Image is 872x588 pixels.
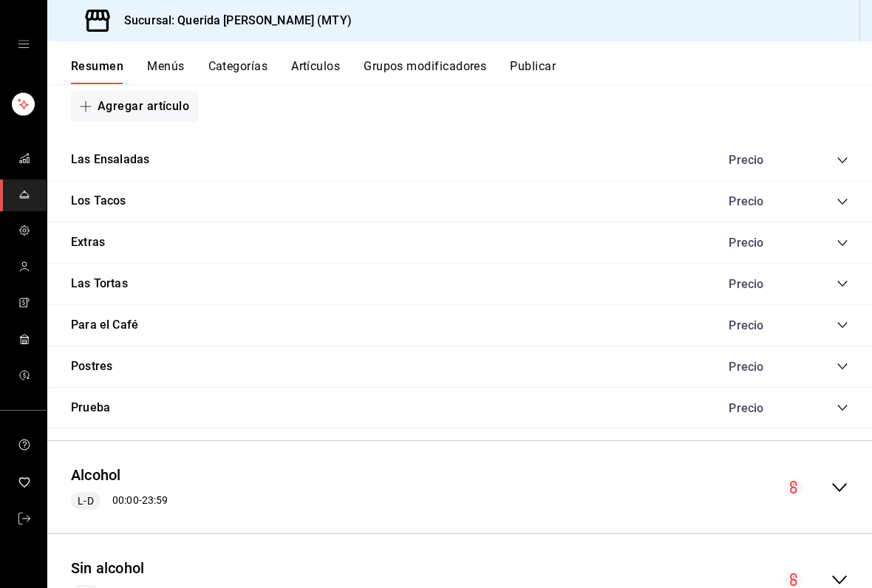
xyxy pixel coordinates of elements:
div: Precio [714,153,808,167]
button: collapse-category-row [837,360,848,372]
button: collapse-category-row [837,402,848,414]
button: Resumen [71,59,123,84]
button: collapse-category-row [837,237,848,249]
div: collapse-menu-row [47,453,872,522]
button: Las Tortas [71,276,128,293]
button: Alcohol [71,465,121,486]
button: Menús [147,59,184,84]
button: Los Tacos [71,193,126,210]
button: Grupos modificadores [364,59,486,84]
button: Publicar [510,59,556,84]
button: collapse-category-row [837,319,848,331]
button: Para el Café [71,317,138,334]
button: collapse-category-row [837,154,848,166]
button: Extras [71,234,105,251]
button: Artículos [291,59,340,84]
button: open drawer [18,38,30,50]
div: navigation tabs [71,59,872,84]
button: Postres [71,358,112,375]
button: collapse-category-row [837,196,848,208]
button: Sin alcohol [71,558,144,579]
button: Agregar artículo [71,91,198,122]
button: Categorías [208,59,268,84]
div: 00:00 - 23:59 [71,492,168,510]
span: L-D [72,493,99,509]
div: Precio [714,236,808,250]
div: Precio [714,360,808,374]
div: Precio [714,277,808,291]
h3: Sucursal: Querida [PERSON_NAME] (MTY) [112,12,352,30]
button: Prueba [71,400,110,417]
div: Precio [714,318,808,332]
div: Precio [714,401,808,415]
div: Precio [714,194,808,208]
button: collapse-category-row [837,278,848,290]
button: Las Ensaladas [71,151,149,168]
